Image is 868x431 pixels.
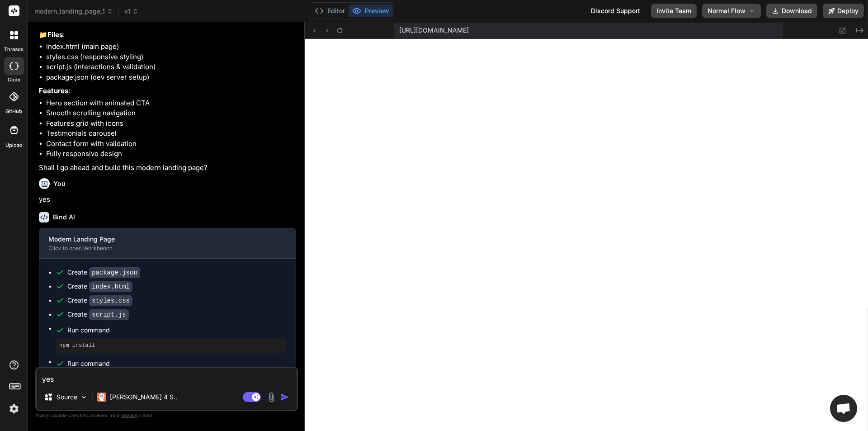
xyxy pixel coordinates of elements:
li: Contact form with validation [46,139,296,149]
button: Editor [311,5,349,17]
span: Run command [67,326,287,335]
img: icon [280,393,289,402]
img: settings [6,401,22,417]
li: Testimonials carousel [46,128,296,139]
label: code [8,76,20,84]
li: package.json (dev server setup) [46,72,296,83]
span: Run command [67,359,287,368]
iframe: Preview [305,39,868,431]
code: styles.css [89,295,132,306]
li: script.js (interactions & validation) [46,62,296,72]
li: Features grid with icons [46,118,296,129]
img: attachment [266,392,277,403]
button: Normal Flow [702,4,761,18]
h6: Bind AI [53,213,75,222]
label: Upload [5,142,23,149]
span: Normal Flow [708,6,745,15]
button: Preview [349,5,393,17]
div: Create [67,310,129,319]
p: [PERSON_NAME] 4 S.. [110,393,177,402]
p: Shall I go ahead and build this modern landing page? [39,163,296,173]
div: Discord Support [585,4,646,18]
div: Create [67,268,140,277]
p: : [39,86,296,96]
span: privacy [121,412,137,418]
button: Download [766,4,817,18]
span: v1 [124,7,139,16]
p: Always double-check its answers. Your in Bind [35,411,298,420]
span: modern_landing_page_1 [34,7,113,16]
code: script.js [89,309,129,320]
label: GitHub [5,108,22,115]
p: Source [57,393,77,402]
button: Invite Team [651,4,697,18]
img: Pick Models [80,393,88,401]
code: index.html [89,281,132,292]
strong: Files [47,30,63,39]
code: package.json [89,267,140,278]
li: Hero section with animated CTA [46,98,296,109]
img: Claude 4 Sonnet [97,393,106,402]
div: Open chat [830,395,857,422]
li: Fully responsive design [46,149,296,159]
div: Modern Landing Page [48,235,272,244]
li: index.html (main page) [46,42,296,52]
li: Smooth scrolling navigation [46,108,296,118]
p: yes [39,194,296,205]
pre: npm install [59,342,283,349]
div: Click to open Workbench [48,245,272,252]
h6: You [53,179,66,188]
label: threads [4,46,24,53]
div: Create [67,296,132,305]
li: styles.css (responsive styling) [46,52,296,62]
button: Modern Landing PageClick to open Workbench [39,228,281,258]
strong: Features [39,86,68,95]
span: [URL][DOMAIN_NAME] [399,26,469,35]
button: Deploy [823,4,864,18]
div: Create [67,282,132,291]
